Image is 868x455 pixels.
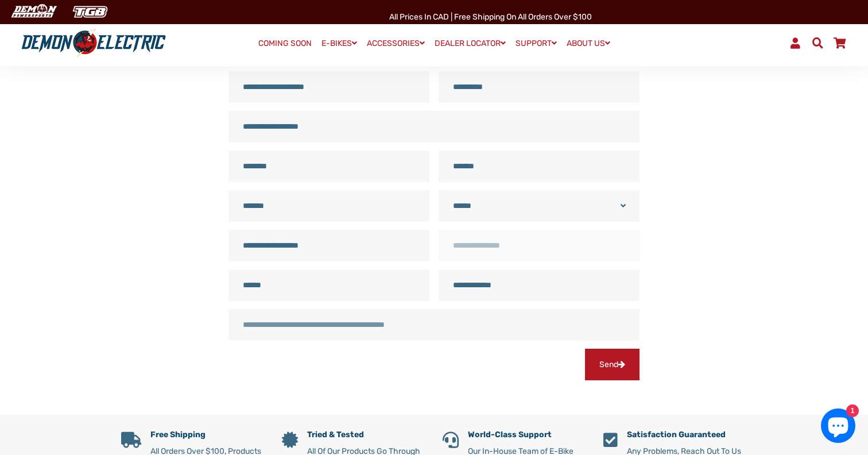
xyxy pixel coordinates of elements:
h5: Satisfaction Guaranteed [627,430,747,440]
a: E-BIKES [317,35,361,52]
a: COMING SOON [254,36,316,52]
button: Send [585,349,640,380]
h5: World-Class Support [468,430,586,440]
inbox-online-store-chat: Shopify online store chat [817,408,859,446]
h5: Free Shipping [150,430,265,440]
img: TGB Canada [67,2,114,21]
a: ACCESSORIES [363,35,429,52]
a: ABOUT US [563,35,614,52]
img: Demon Electric logo [17,28,170,58]
a: DEALER LOCATOR [431,35,510,52]
a: SUPPORT [511,35,561,52]
span: All Prices in CAD | Free shipping on all orders over $100 [389,12,592,22]
h5: Tried & Tested [307,430,425,440]
img: Demon Electric [6,2,61,21]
